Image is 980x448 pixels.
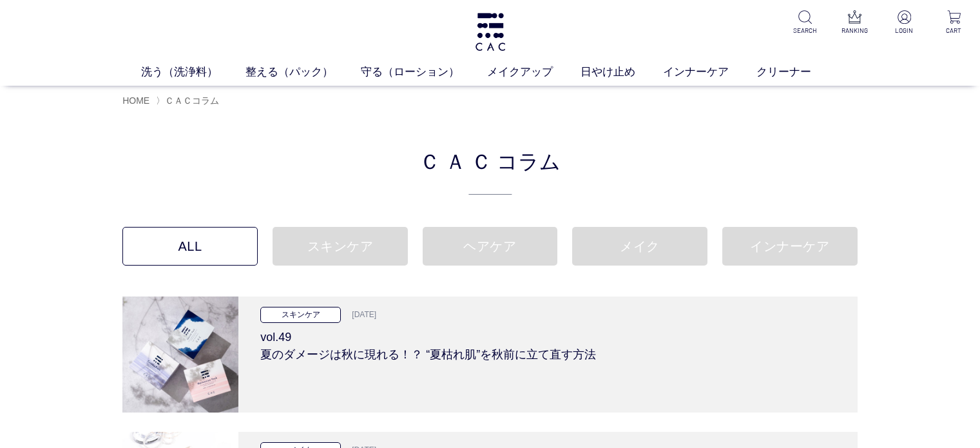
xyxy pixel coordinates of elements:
[789,10,821,35] a: SEARCH
[260,307,341,323] p: スキンケア
[756,64,839,81] a: クリーナー
[122,297,238,413] img: 夏のダメージは秋に現れる！？ “夏枯れ肌”を秋前に立て直す方法
[572,227,707,266] a: メイク
[938,26,970,35] p: CART
[839,10,870,35] a: RANKING
[245,64,361,81] a: 整える（パック）
[361,64,487,81] a: 守る（ローション）
[165,95,219,106] a: ＣＡＣコラム
[889,26,920,35] p: LOGIN
[423,227,558,266] a: ヘアケア
[839,26,870,35] p: RANKING
[122,227,258,266] a: ALL
[581,64,663,81] a: 日やけ止め
[889,10,920,35] a: LOGIN
[273,227,408,266] a: スキンケア
[122,297,858,413] a: 夏のダメージは秋に現れる！？ “夏枯れ肌”を秋前に立て直す方法 スキンケア [DATE] vol.49夏のダメージは秋に現れる！？ “夏枯れ肌”を秋前に立て直す方法
[663,64,756,81] a: インナーケア
[344,308,376,322] p: [DATE]
[938,10,970,35] a: CART
[497,145,561,176] span: コラム
[487,64,581,81] a: メイクアップ
[141,64,245,81] a: 洗う（洗浄料）
[260,323,835,364] h3: vol.49 夏のダメージは秋に現れる！？ “夏枯れ肌”を秋前に立て直す方法
[789,26,821,35] p: SEARCH
[122,145,858,195] h2: ＣＡＣ
[474,13,507,51] img: logo
[156,95,222,107] li: 〉
[122,95,149,106] a: HOME
[722,227,858,266] a: インナーケア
